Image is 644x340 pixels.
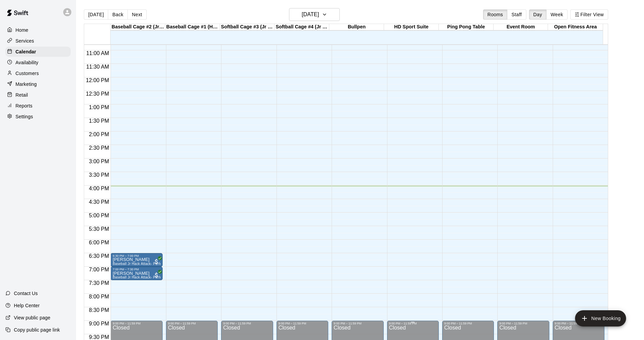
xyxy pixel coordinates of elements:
[127,9,146,20] button: Next
[16,92,28,98] p: Retail
[5,68,71,78] a: Customers
[168,322,216,325] div: 9:00 PM – 11:59 PM
[87,118,111,124] span: 1:30 PM
[529,9,547,20] button: Day
[570,9,608,20] button: Filter View
[87,267,111,272] span: 7:00 PM
[5,90,71,100] a: Retail
[389,322,437,325] div: 9:00 PM – 11:59 PM
[111,267,162,280] div: 7:00 PM – 7:30 PM: Graham Vogt
[111,253,162,267] div: 6:30 PM – 7:00 PM: Graham Vogt
[87,280,111,286] span: 7:30 PM
[113,275,192,279] span: Baseball Jr Hack Attack- Perfect for all skill levels
[87,199,111,205] span: 4:30 PM
[87,104,111,110] span: 1:00 PM
[16,27,28,33] p: Home
[87,294,111,299] span: 8:00 PM
[14,326,60,333] p: Copy public page link
[87,334,111,340] span: 9:30 PM
[84,77,111,83] span: 12:00 PM
[279,322,326,325] div: 9:00 PM – 11:59 PM
[87,159,111,164] span: 3:00 PM
[14,290,38,297] p: Contact Us
[329,24,384,30] div: Bullpen
[84,91,111,97] span: 12:30 PM
[85,50,111,56] span: 11:00 AM
[16,113,33,120] p: Settings
[165,24,220,30] div: Baseball Cage #1 (Hack Attack)
[5,79,71,89] a: Marketing
[153,272,160,278] span: All customers have paid
[575,310,626,326] button: add
[87,307,111,313] span: 8:30 PM
[153,258,160,265] span: All customers have paid
[113,254,160,258] div: 6:30 PM – 7:00 PM
[444,322,492,325] div: 9:00 PM – 11:59 PM
[507,9,526,20] button: Staff
[5,47,71,57] a: Calendar
[483,9,507,20] button: Rooms
[548,24,603,30] div: Open Fitness Area
[16,59,39,66] p: Availability
[546,9,568,20] button: Week
[87,145,111,151] span: 2:30 PM
[494,24,548,30] div: Event Room
[439,24,494,30] div: Ping Pong Table
[16,81,37,88] p: Marketing
[16,102,32,109] p: Reports
[87,321,111,326] span: 9:00 PM
[5,25,71,35] a: Home
[87,240,111,245] span: 6:00 PM
[5,36,71,46] a: Services
[87,131,111,137] span: 2:00 PM
[87,172,111,178] span: 3:30 PM
[113,322,160,325] div: 9:00 PM – 11:59 PM
[289,8,340,21] button: [DATE]
[302,10,319,19] h6: [DATE]
[384,24,439,30] div: HD Sport Suite
[5,101,71,111] a: Reports
[16,48,36,55] p: Calendar
[113,268,160,271] div: 7:00 PM – 7:30 PM
[334,322,381,325] div: 9:00 PM – 11:59 PM
[113,262,192,266] span: Baseball Jr Hack Attack- Perfect for all skill levels
[87,186,111,191] span: 4:00 PM
[5,112,71,122] a: Settings
[220,24,275,30] div: Softball Cage #3 (Jr Hack Attack)
[87,253,111,259] span: 6:30 PM
[223,322,271,325] div: 9:00 PM – 11:59 PM
[14,314,50,321] p: View public page
[499,322,547,325] div: 9:00 PM – 11:59 PM
[87,213,111,218] span: 5:00 PM
[85,64,111,70] span: 11:30 AM
[108,9,128,20] button: Back
[555,322,602,325] div: 9:00 PM – 11:59 PM
[16,38,34,44] p: Services
[87,226,111,232] span: 5:30 PM
[275,24,329,30] div: Softball Cage #4 (Jr Hack Attack)
[14,302,40,309] p: Help Center
[111,24,165,30] div: Baseball Cage #2 (Jr Hack Attack)
[5,57,71,68] a: Availability
[84,9,108,20] button: [DATE]
[16,70,39,77] p: Customers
